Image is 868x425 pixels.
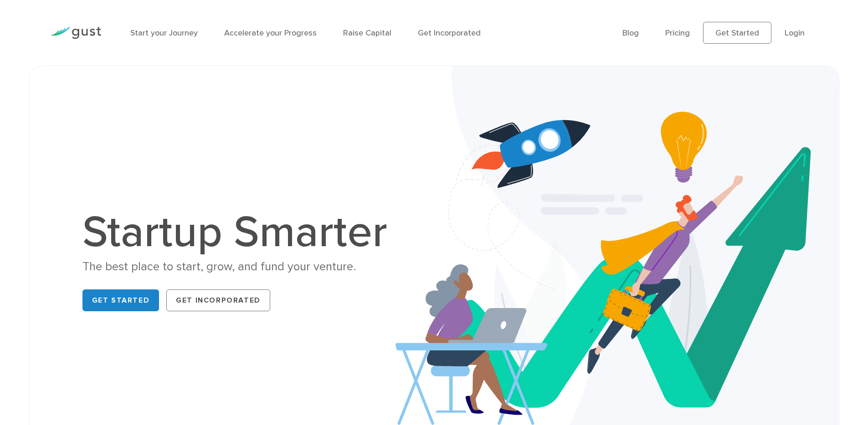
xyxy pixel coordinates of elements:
h1: Startup Smarter [82,211,397,254]
a: Get Incorporated [418,28,481,38]
a: Get Incorporated [166,289,270,311]
a: Pricing [665,28,690,38]
a: Get Started [703,22,771,44]
a: Get Started [82,289,159,311]
a: Accelerate your Progress [224,28,317,38]
a: Blog [622,28,639,38]
a: Raise Capital [343,28,391,38]
a: Start your Journey [130,28,198,38]
img: Gust Logo [50,27,101,39]
div: The best place to start, grow, and fund your venture. [82,259,397,275]
a: Login [785,28,805,38]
